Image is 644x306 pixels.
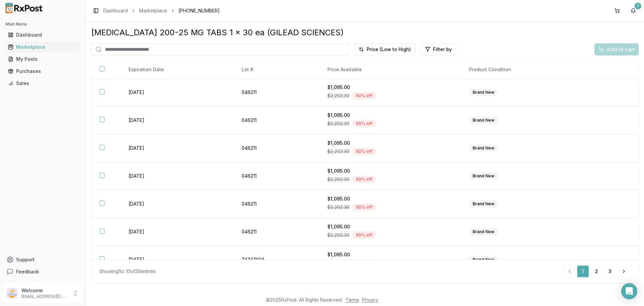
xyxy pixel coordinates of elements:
[352,120,376,127] div: 50 % off
[327,140,453,146] div: $1,095.00
[433,46,452,53] span: Filter by
[327,223,453,230] div: $1,095.00
[3,3,46,13] img: RxPost Logo
[469,200,498,208] div: Brand New
[628,5,639,16] button: 7
[577,265,589,277] a: 1
[120,61,233,79] th: Expiration Date
[327,120,350,127] span: $2,202.30
[327,92,350,99] span: $2,202.30
[352,148,376,155] div: 50 % off
[635,3,641,9] div: 7
[120,190,233,218] td: [DATE]
[120,106,233,134] td: [DATE]
[5,77,80,89] a: Sales
[8,32,77,38] div: Dashboard
[327,148,350,155] span: $2,202.30
[362,297,378,303] a: Privacy
[352,92,376,99] div: 50 % off
[120,134,233,162] td: [DATE]
[590,265,602,277] a: 2
[469,89,498,96] div: Brand New
[319,61,461,79] th: Price Available
[120,79,233,106] td: [DATE]
[21,294,68,299] p: [EMAIL_ADDRESS][DOMAIN_NAME]
[120,246,233,274] td: [DATE]
[327,232,350,238] span: $2,202.30
[3,30,83,40] button: Dashboard
[178,7,220,14] span: [PHONE_NUMBER]
[233,218,319,246] td: 046211
[8,80,77,87] div: Sales
[327,168,453,174] div: $1,095.00
[352,176,376,183] div: 50 % off
[469,117,498,124] div: Brand New
[469,256,498,263] div: Brand New
[8,56,77,62] div: My Posts
[7,288,17,299] img: User avatar
[3,254,83,266] button: Support
[120,162,233,190] td: [DATE]
[604,265,616,277] a: 3
[327,195,453,202] div: $1,095.00
[421,43,456,55] button: Filter by
[5,65,80,77] a: Purchases
[354,43,415,55] button: Price (Low to High)
[233,134,319,162] td: 046211
[91,27,639,38] div: [MEDICAL_DATA] 200-25 MG TABS 1 x 30 ea (GILEAD SCIENCES)
[461,61,588,79] th: Product Condition
[327,112,453,119] div: $1,095.00
[327,204,350,211] span: $2,202.30
[233,106,319,134] td: 046211
[8,68,77,75] div: Purchases
[5,21,80,27] h2: Main Menu
[617,265,631,277] a: Go to next page
[233,190,319,218] td: 046211
[3,66,83,77] button: Purchases
[352,231,376,239] div: 50 % off
[469,172,498,180] div: Brand New
[103,7,128,14] a: Dashboard
[5,53,80,65] a: My Posts
[120,218,233,246] td: [DATE]
[327,84,453,91] div: $1,095.00
[5,29,80,41] a: Dashboard
[3,54,83,64] button: My Posts
[139,7,167,14] a: Marketplace
[3,266,83,278] button: Feedback
[563,265,631,277] nav: pagination
[621,283,637,299] div: Open Intercom Messenger
[327,251,453,258] div: $1,095.00
[8,44,77,50] div: Marketplace
[327,176,350,183] span: $2,202.30
[233,246,319,274] td: 7474702A
[99,268,156,275] div: Showing 1 to 10 of 26 entries
[469,228,498,235] div: Brand New
[233,61,319,79] th: Lot #
[16,268,39,275] span: Feedback
[3,78,83,89] button: Sales
[233,162,319,190] td: 046211
[469,144,498,152] div: Brand New
[352,204,376,211] div: 50 % off
[5,41,80,53] a: Marketplace
[345,297,359,303] a: Terms
[367,46,411,53] span: Price (Low to High)
[233,79,319,106] td: 046211
[103,7,220,14] nav: breadcrumb
[352,259,376,267] div: 50 % off
[21,287,68,294] p: Welcome
[327,260,350,266] span: $2,202.30
[3,42,83,52] button: Marketplace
